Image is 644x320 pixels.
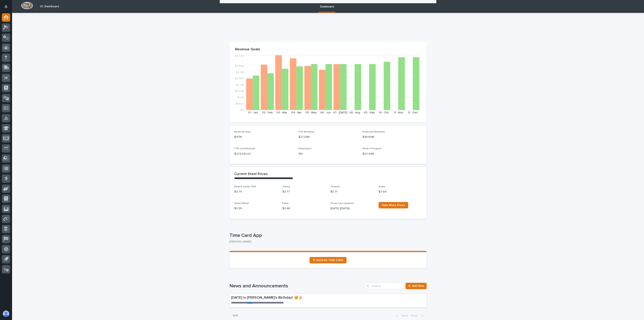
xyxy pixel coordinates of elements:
[399,314,408,317] span: Back
[298,131,314,133] span: YTD Revenue
[298,135,358,139] p: $27.29M
[235,90,244,93] tspan: $1.65M
[282,185,290,188] span: Tubing
[412,285,424,287] span: Add New
[21,2,33,9] img: Workspace Logo
[231,296,355,300] p: [DATE] is [PERSON_NAME]'s Birthday! 🥳🎂
[234,55,244,57] tspan: $4.77M
[379,111,389,114] text: 10 - Oct
[411,314,420,317] span: Next
[248,111,258,114] text: 01 - Jan
[362,147,382,150] span: Work in Progress
[234,135,294,139] p: $47M
[406,283,427,289] a: Add New
[229,233,425,238] p: Time Card App
[234,190,278,194] p: $ 0.74
[2,310,10,318] button: users-avatar
[330,202,354,205] span: Prices Last Updated
[310,257,347,263] a: ⏲ ACCESS TIME CARD
[364,111,375,114] text: 09 - Sep
[234,172,268,176] h2: Current Steel Prices
[379,185,385,188] span: Angle
[234,64,244,67] tspan: $3.85M
[235,77,244,80] tspan: $2.75M
[365,283,403,289] input: Search
[382,204,405,207] span: View More Prices
[234,131,251,133] span: Revenue Goal
[320,111,331,114] text: 06 - Jun
[40,5,59,8] h2: 01. Dashboard
[362,152,422,156] p: $20.34M
[277,111,287,114] text: 03 - Mar
[298,152,358,156] p: 180
[282,190,326,194] p: $ 0.77
[393,314,410,318] button: Back
[298,147,311,150] span: Employees
[235,47,421,52] p: Revenue Goals
[234,206,278,211] p: $ 0.59
[362,135,422,139] p: $48.69M
[379,202,408,208] a: View More Prices
[235,102,244,105] tspan: $550K
[229,240,423,243] p: [PERSON_NAME]
[234,152,294,156] p: $ 272,932.00
[379,190,422,194] p: $ 0.69
[229,283,363,289] h1: News and Announcements
[313,259,343,262] span: ⏲ ACCESS TIME CARD
[2,2,10,11] button: Notifications
[330,185,340,188] span: Channel
[237,96,244,99] tspan: $1.1M
[394,111,403,114] text: 11 - Nov
[240,109,244,112] tspan: $0
[362,131,385,133] span: Projected Revenue
[234,202,249,205] span: Sheet Metal
[333,111,347,114] text: 07 - [DATE]
[291,111,302,114] text: 04 - Apr
[330,206,374,211] p: [DATE] ([DATE])
[410,314,427,318] button: Next
[262,111,273,114] text: 02 - Feb
[349,111,360,114] text: 08 - Aug
[282,202,289,205] span: Plate
[408,111,418,114] text: 12 - Dec
[305,111,317,114] text: 05 - May
[236,71,244,74] tspan: $3.3M
[234,147,255,150] span: YTD Contributions
[330,190,374,194] p: $ 0.71
[236,83,244,86] tspan: $2.2M
[282,206,326,211] p: $ 0.68
[234,185,256,188] span: Beams (under 55#)
[5,5,10,11] div: Notifications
